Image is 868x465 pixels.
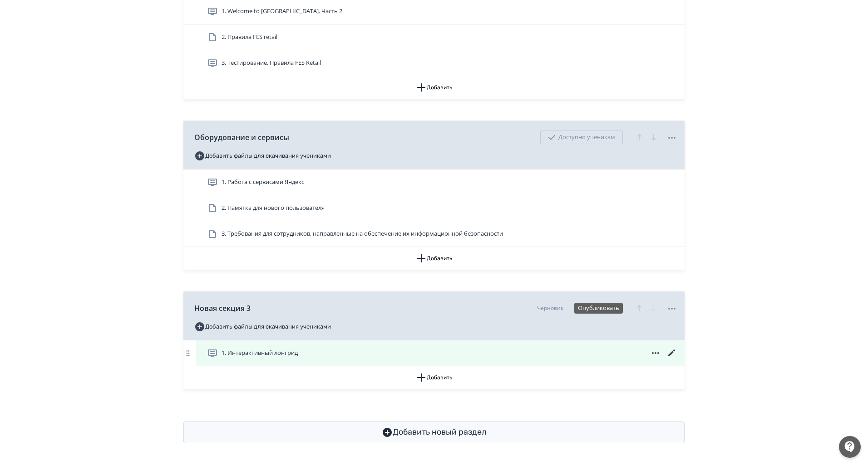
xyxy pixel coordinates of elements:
[194,303,251,314] span: Новая секция 3
[194,320,331,334] button: Добавить файлы для скачивания учениками
[183,195,685,221] div: 2. Памятка для нового пользователя
[194,149,331,163] button: Добавить файлы для скачивания учениками
[222,349,298,358] span: 1. Интерактивный лонгрид
[222,7,342,16] span: 1. Welcome to FES. Часть 2
[183,221,685,247] div: 3. Требования для сотрудников, направленные на обеспечение их информационной безопасности
[222,178,304,187] span: 1. Работа с сервисами Яндекс
[183,421,685,443] button: Добавить новый раздел
[183,76,685,99] button: Добавить
[222,229,503,238] span: 3. Требования для сотрудников, направленные на обеспечение их информационной безопасности
[183,170,685,195] div: 1. Работа с сервисами Яндекс
[183,50,685,76] div: 3. Тестирование. Правила FES Retail
[574,303,623,314] button: Опубликовать
[183,24,685,50] div: 2. Правила FES retail
[222,33,277,42] span: 2. Правила FES retail
[183,247,685,270] button: Добавить
[183,366,685,389] button: Добавить
[222,203,325,213] span: 2. Памятка для нового пользователя
[183,340,685,366] div: 1. Интерактивный лонгрид
[537,304,563,312] div: Черновик
[540,131,623,144] div: Доступно ученикам
[194,132,289,143] span: Оборудование и сервисы
[222,58,321,68] span: 3. Тестирование. Правила FES Retail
